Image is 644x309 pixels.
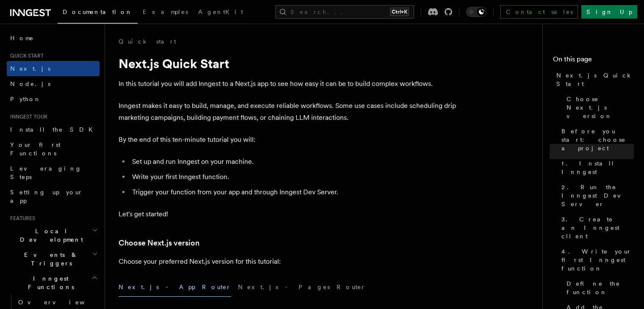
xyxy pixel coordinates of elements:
[553,68,634,91] a: Next.js Quick Start
[238,278,366,297] button: Next.js - Pages Router
[63,8,133,15] span: Documentation
[10,189,83,204] span: Setting up your app
[7,215,35,222] span: Features
[10,34,34,42] span: Home
[119,208,457,220] p: Let's get started!
[563,276,634,300] a: Define the function
[500,5,578,19] a: Contact sales
[7,161,100,185] a: Leveraging Steps
[7,76,100,91] a: Node.js
[563,91,634,124] a: Choose Next.js version
[10,165,82,180] span: Leveraging Steps
[119,56,457,71] h1: Next.js Quick Start
[7,91,100,107] a: Python
[556,71,634,88] span: Next.js Quick Start
[561,215,634,240] span: 3. Create an Inngest client
[10,80,50,87] span: Node.js
[7,30,100,46] a: Home
[130,186,457,198] li: Trigger your function from your app and through Inngest Dev Server.
[119,134,457,146] p: By the end of this ten-minute tutorial you will:
[10,126,98,133] span: Install the SDK
[558,179,634,212] a: 2. Run the Inngest Dev Server
[7,113,47,120] span: Inngest tour
[119,278,231,297] button: Next.js - App Router
[143,8,188,15] span: Examples
[119,100,457,124] p: Inngest makes it easy to build, manage, and execute reliable workflows. Some use cases include sc...
[10,65,50,72] span: Next.js
[18,299,105,306] span: Overview
[7,223,100,247] button: Local Development
[58,3,138,24] a: Documentation
[561,247,634,273] span: 4. Write your first Inngest function
[10,141,61,157] span: Your first Functions
[558,212,634,244] a: 3. Create an Inngest client
[558,156,634,179] a: 1. Install Inngest
[567,279,634,296] span: Define the function
[558,124,634,156] a: Before you start: choose a project
[130,156,457,168] li: Set up and run Inngest on your machine.
[7,52,44,59] span: Quick start
[553,54,634,68] h4: On this page
[7,122,100,137] a: Install the SDK
[138,3,193,23] a: Examples
[193,3,248,23] a: AgentKit
[119,237,199,249] a: Choose Next.js version
[7,247,100,271] button: Events & Triggers
[561,159,634,176] span: 1. Install Inngest
[567,95,634,120] span: Choose Next.js version
[581,5,637,19] a: Sign Up
[7,61,100,76] a: Next.js
[561,183,634,208] span: 2. Run the Inngest Dev Server
[119,37,176,46] a: Quick start
[390,8,409,16] kbd: Ctrl+K
[119,256,457,268] p: Choose your preferred Next.js version for this tutorial:
[466,7,486,17] button: Toggle dark mode
[7,251,92,268] span: Events & Triggers
[7,227,92,244] span: Local Development
[561,127,634,152] span: Before you start: choose a project
[7,274,91,291] span: Inngest Functions
[7,185,100,208] a: Setting up your app
[275,5,414,19] button: Search...Ctrl+K
[10,96,41,102] span: Python
[7,137,100,161] a: Your first Functions
[7,271,100,295] button: Inngest Functions
[130,171,457,183] li: Write your first Inngest function.
[198,8,243,15] span: AgentKit
[119,78,457,90] p: In this tutorial you will add Inngest to a Next.js app to see how easy it can be to build complex...
[558,244,634,276] a: 4. Write your first Inngest function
